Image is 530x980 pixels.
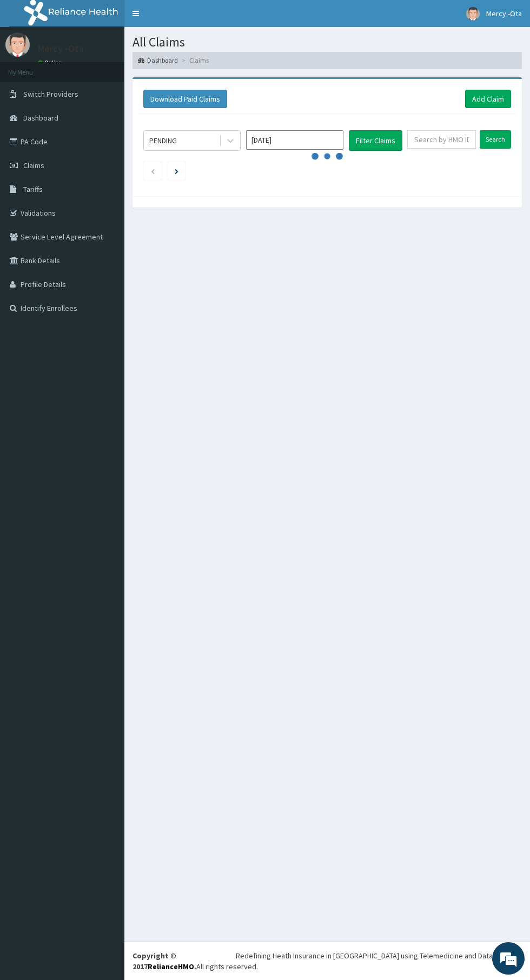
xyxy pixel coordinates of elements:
[124,942,530,980] footer: All rights reserved.
[143,90,227,108] button: Download Paid Claims
[138,56,178,65] a: Dashboard
[179,56,209,65] li: Claims
[246,130,343,150] input: Select Month and Year
[23,161,44,170] span: Claims
[236,950,522,961] div: Redefining Heath Insurance in [GEOGRAPHIC_DATA] using Telemedicine and Data Science!
[132,35,522,49] h1: All Claims
[149,135,177,146] div: PENDING
[23,89,78,99] span: Switch Providers
[23,184,43,194] span: Tariffs
[349,130,402,151] button: Filter Claims
[38,59,64,66] a: Online
[150,166,155,176] a: Previous page
[311,140,343,172] svg: audio-loading
[465,90,511,108] a: Add Claim
[486,9,522,18] span: Mercy -Ota
[407,130,476,149] input: Search by HMO ID
[466,7,480,21] img: User Image
[5,32,30,57] img: User Image
[480,130,511,149] input: Search
[23,113,58,123] span: Dashboard
[175,166,178,176] a: Next page
[132,951,196,971] strong: Copyright © 2017 .
[38,44,84,54] p: Mercy -Ota
[148,962,194,971] a: RelianceHMO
